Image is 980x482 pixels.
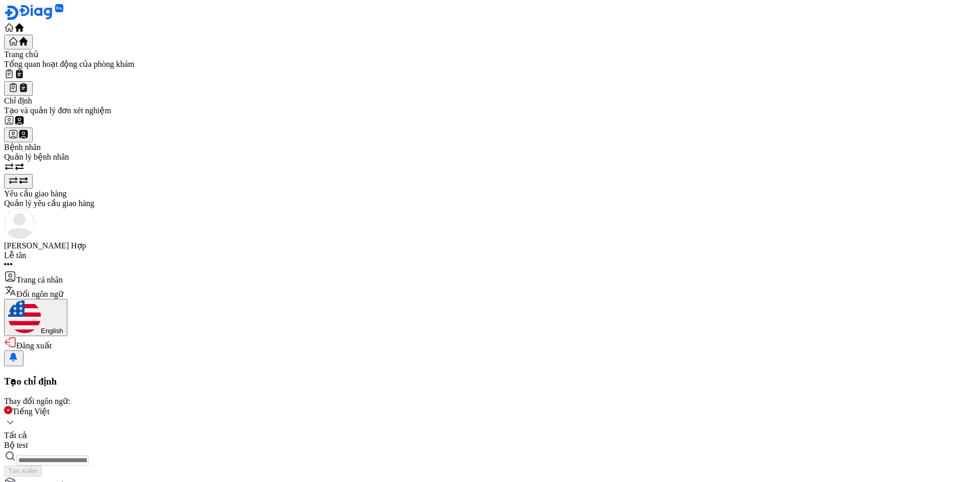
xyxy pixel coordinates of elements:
img: logo [4,5,19,20]
button: English [4,299,67,336]
button: Tìm Kiếm [4,466,42,476]
img: logo [4,208,35,239]
div: Thay đổi ngôn ngữ: [4,396,976,430]
div: Tổng quan hoạt động của phòng khám [4,59,976,69]
img: English [8,300,41,333]
div: Quản lý yêu cầu giao hàng [4,198,976,208]
div: Trang cá nhân [4,270,976,285]
h3: Tạo chỉ định [4,376,976,387]
div: Đăng xuất [4,336,976,350]
div: Đổi ngôn ngữ [4,285,976,336]
div: Chỉ định [4,96,976,106]
div: Trang chủ [4,49,976,59]
div: Bệnh nhân [4,142,976,152]
span: English [41,327,63,335]
img: logo [19,4,63,20]
div: Yêu cầu giao hàng [4,189,976,198]
div: [PERSON_NAME] Hợp [4,241,976,250]
div: Bộ test [4,440,976,450]
div: Quản lý bệnh nhân [4,152,976,162]
div: Tất cả [4,430,976,440]
span: Tiếng Việt [12,407,50,416]
div: Tạo và quản lý đơn xét nghiệm [4,106,976,115]
div: Lễ tân [4,250,976,260]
